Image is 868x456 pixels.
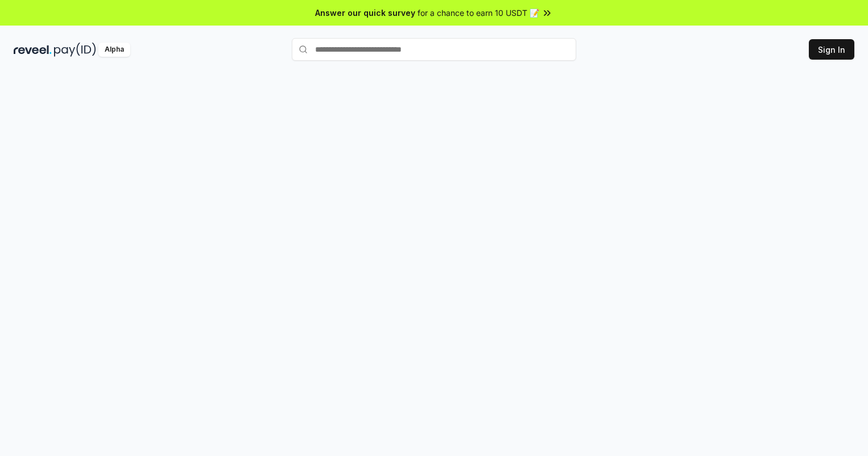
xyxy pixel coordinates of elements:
span: for a chance to earn 10 USDT 📝 [418,7,539,19]
button: Sign In [809,39,854,60]
span: Answer our quick survey [315,7,415,19]
img: pay_id [54,43,96,57]
img: reveel_dark [14,43,52,57]
div: Alpha [98,43,130,57]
